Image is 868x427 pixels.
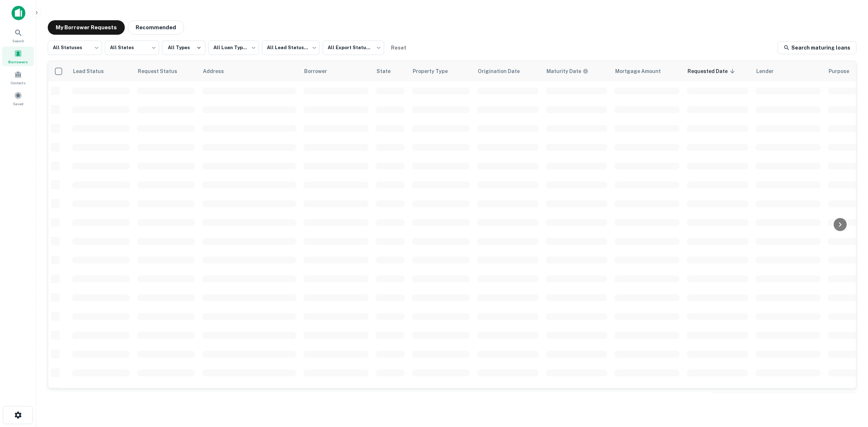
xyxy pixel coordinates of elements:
[688,67,737,76] span: Requested Date
[323,38,384,57] div: All Export Statuses
[829,67,859,76] span: Purpose
[611,61,683,81] th: Mortgage Amount
[12,38,24,44] span: Search
[105,38,159,57] div: All States
[832,369,868,404] iframe: Chat Widget
[778,41,856,54] a: Search maturing loans
[542,61,611,81] th: Maturity dates displayed may be estimated. Please contact the lender for the most accurate maturi...
[2,68,34,87] a: Contacts
[372,61,408,81] th: State
[756,67,783,76] span: Lender
[2,47,34,66] a: Borrowers
[2,26,34,45] a: Search
[473,61,542,81] th: Origination Date
[304,67,336,76] span: Borrower
[48,38,102,57] div: All Statuses
[11,80,25,86] span: Contacts
[203,67,233,76] span: Address
[615,67,670,76] span: Mortgage Amount
[199,61,300,81] th: Address
[546,67,588,75] div: Maturity dates displayed may be estimated. Please contact the lender for the most accurate maturi...
[128,20,184,35] button: Recommended
[262,38,320,57] div: All Lead Statuses
[2,89,34,108] a: Saved
[546,67,581,75] h6: Maturity Date
[13,101,24,107] span: Saved
[162,40,205,55] button: All Types
[68,61,133,81] th: Lead Status
[683,61,752,81] th: Requested Date
[478,67,529,76] span: Origination Date
[376,67,400,76] span: State
[138,67,187,76] span: Request Status
[8,59,28,65] span: Borrowers
[408,61,473,81] th: Property Type
[413,67,457,76] span: Property Type
[300,61,372,81] th: Borrower
[73,67,113,76] span: Lead Status
[133,61,199,81] th: Request Status
[208,38,259,57] div: All Loan Types
[48,20,125,35] button: My Borrower Requests
[546,67,598,75] span: Maturity dates displayed may be estimated. Please contact the lender for the most accurate maturi...
[12,6,25,20] img: capitalize-icon.png
[387,40,410,55] button: Reset
[752,61,824,81] th: Lender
